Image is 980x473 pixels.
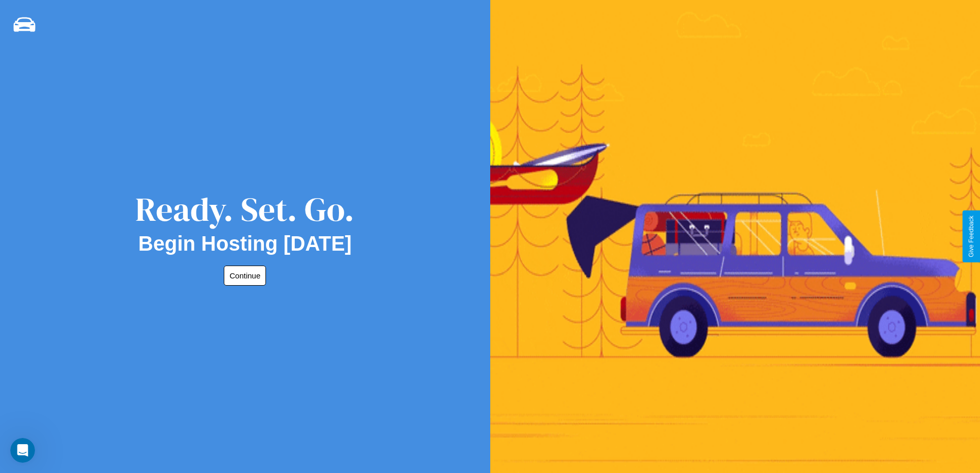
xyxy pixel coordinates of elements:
[135,186,354,232] div: Ready. Set. Go.
[968,216,975,257] div: Give Feedback
[224,266,266,286] button: Continue
[10,438,35,463] iframe: Intercom live chat
[138,232,352,255] h2: Begin Hosting [DATE]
